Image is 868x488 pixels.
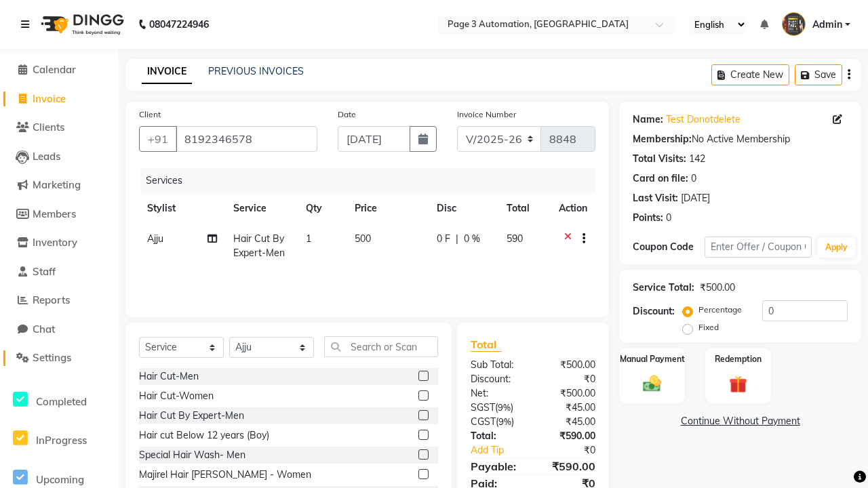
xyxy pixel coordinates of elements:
[33,63,76,76] span: Calendar
[460,386,533,401] div: Net:
[533,429,606,443] div: ₹590.00
[33,207,76,220] span: Members
[35,5,127,43] img: logo
[620,353,685,365] label: Manual Payment
[3,350,115,366] a: Settings
[3,178,115,193] a: Marketing
[3,62,115,78] a: Calendar
[471,338,502,352] span: Total
[139,448,245,462] div: Special Hair Wash- Men
[533,458,606,474] div: ₹590.00
[533,372,606,386] div: ₹0
[812,18,842,32] span: Admin
[551,193,595,224] th: Action
[681,191,710,205] div: [DATE]
[633,132,848,146] div: No Active Membership
[437,232,450,246] span: 0 F
[33,236,77,249] span: Inventory
[666,211,671,225] div: 0
[633,132,692,146] div: Membership:
[36,395,87,408] span: Completed
[533,386,606,401] div: ₹500.00
[457,108,516,121] label: Invoice Number
[633,152,686,166] div: Total Visits:
[633,281,694,295] div: Service Total:
[700,281,735,295] div: ₹500.00
[33,92,66,105] span: Invoice
[33,265,56,278] span: Staff
[36,434,87,447] span: InProgress
[460,401,533,415] div: ( )
[139,428,269,443] div: Hair cut Below 12 years (Boy)
[782,12,806,36] img: Admin
[464,232,480,246] span: 0 %
[666,113,741,127] a: Test Donotdelete
[429,193,498,224] th: Disc
[724,373,752,395] img: _gift.svg
[633,240,705,254] div: Coupon Code
[140,168,606,193] div: Services
[633,211,663,225] div: Points:
[460,443,545,457] a: Add Tip
[460,429,533,443] div: Total:
[633,304,675,319] div: Discount:
[298,193,347,224] th: Qty
[698,321,719,333] label: Fixed
[705,237,812,258] input: Enter Offer / Coupon Code
[139,369,199,384] div: Hair Cut-Men
[507,232,523,245] span: 590
[33,323,55,335] span: Chat
[147,232,163,245] span: Ajju
[711,64,789,85] button: Create New
[3,149,115,165] a: Leads
[139,126,177,152] button: +91
[622,414,859,428] a: Continue Without Payment
[233,232,285,259] span: Hair Cut By Expert-Men
[142,60,192,84] a: INVOICE
[3,207,115,222] a: Members
[306,232,311,245] span: 1
[471,415,496,428] span: CGST
[633,171,688,186] div: Card on file:
[3,293,115,308] a: Reports
[208,65,304,77] a: PREVIOUS INVOICES
[715,353,762,365] label: Redemption
[3,91,115,107] a: Invoice
[471,401,495,413] span: SGST
[139,193,225,224] th: Stylist
[338,108,356,121] label: Date
[347,193,429,224] th: Price
[225,193,298,224] th: Service
[460,372,533,386] div: Discount:
[139,389,214,403] div: Hair Cut-Women
[3,235,115,251] a: Inventory
[698,304,742,316] label: Percentage
[33,121,64,134] span: Clients
[533,401,606,415] div: ₹45.00
[460,358,533,372] div: Sub Total:
[3,264,115,280] a: Staff
[324,336,438,357] input: Search or Scan
[139,468,311,482] div: Majirel Hair [PERSON_NAME] - Women
[149,5,209,43] b: 08047224946
[498,416,511,427] span: 9%
[533,358,606,372] div: ₹500.00
[36,473,84,486] span: Upcoming
[139,108,161,121] label: Client
[633,113,663,127] div: Name:
[498,193,551,224] th: Total
[176,126,317,152] input: Search by Name/Mobile/Email/Code
[355,232,371,245] span: 500
[460,415,533,429] div: ( )
[139,409,244,423] div: Hair Cut By Expert-Men
[498,402,511,413] span: 9%
[33,178,81,191] span: Marketing
[460,458,533,474] div: Payable:
[533,415,606,429] div: ₹45.00
[689,152,705,166] div: 142
[33,351,71,364] span: Settings
[3,322,115,338] a: Chat
[795,64,842,85] button: Save
[637,373,666,394] img: _cash.svg
[3,120,115,136] a: Clients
